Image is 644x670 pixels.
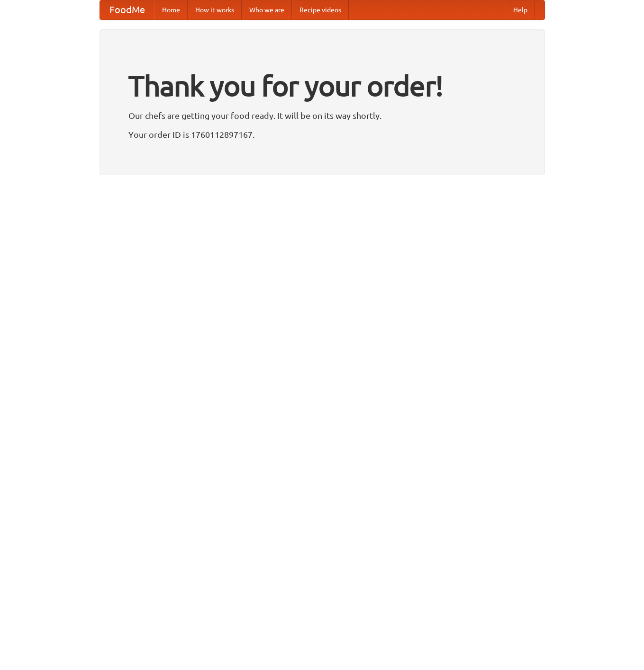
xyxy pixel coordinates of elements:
p: Our chefs are getting your food ready. It will be on its way shortly. [128,108,516,123]
a: Home [154,0,188,19]
p: Your order ID is 1760112897167. [128,127,516,142]
a: Who we are [242,0,292,19]
a: Help [506,0,535,19]
a: FoodMe [100,0,154,19]
a: Recipe videos [292,0,349,19]
h1: Thank you for your order! [128,63,516,108]
a: How it works [188,0,242,19]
